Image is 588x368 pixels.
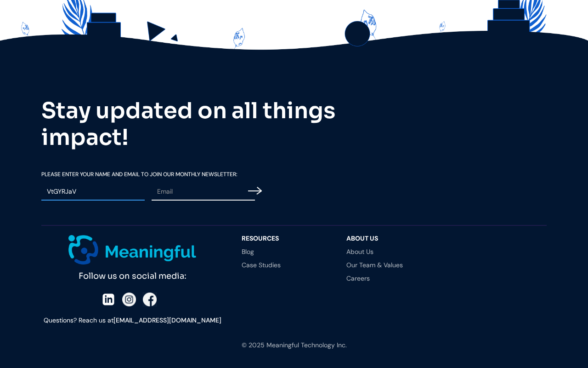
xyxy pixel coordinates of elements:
div: © 2025 Meaningful Technology Inc. [242,340,347,351]
input: Submit [248,179,262,202]
a: Blog [242,248,328,255]
div: About Us [346,235,433,241]
a: Careers [346,275,433,282]
a: [EMAIL_ADDRESS][DOMAIN_NAME] [113,316,221,324]
a: Our Team & Values [346,262,433,268]
div: resources [242,235,328,241]
label: Please Enter your Name and email To Join our Monthly Newsletter: [41,172,262,177]
input: Email [152,183,255,201]
form: Email Form [41,172,262,204]
div: Questions? Reach us at [41,315,223,326]
a: About Us [346,248,433,255]
input: Name [41,183,145,201]
div: Follow us on social media: [41,264,223,283]
h2: Stay updated on all things impact! [41,98,363,150]
a: Case Studies [242,262,328,268]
